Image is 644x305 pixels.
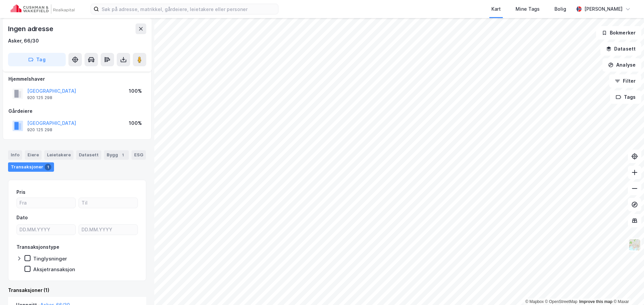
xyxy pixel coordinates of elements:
div: Kontrollprogram for chat [610,273,644,305]
button: Tags [610,90,641,104]
div: Dato [16,214,28,222]
iframe: Chat Widget [610,273,644,305]
input: DD.MM.YYYY [79,225,138,235]
button: Tag [8,53,66,66]
div: Datasett [76,150,101,160]
div: Asker, 66/30 [8,37,39,45]
div: Pris [16,188,25,196]
input: Fra [17,198,75,208]
input: Søk på adresse, matrikkel, gårdeiere, leietakere eller personer [99,4,278,14]
button: Datasett [600,42,641,56]
div: 100% [129,87,142,95]
div: Leietakere [44,150,73,160]
button: Analyse [602,58,641,72]
img: Z [628,238,641,251]
a: OpenStreetMap [545,299,578,304]
input: Til [79,198,138,208]
div: Ingen adresse [8,23,54,34]
a: Improve this map [579,299,612,304]
div: Gårdeiere [8,107,146,115]
div: [PERSON_NAME] [584,5,623,13]
a: Mapbox [525,299,544,304]
button: Filter [609,74,641,88]
div: 1 [45,164,51,170]
div: 100% [129,119,142,127]
div: Transaksjoner (1) [8,286,146,294]
div: Kart [491,5,501,13]
div: Bygg [104,150,129,160]
div: Info [8,150,22,160]
div: 920 125 298 [27,127,52,133]
div: Bolig [554,5,566,13]
div: Mine Tags [516,5,540,13]
div: Transaksjonstype [16,243,59,251]
div: ESG [131,150,146,160]
input: DD.MM.YYYY [17,225,75,235]
div: 920 125 298 [27,95,52,100]
div: 1 [119,152,126,158]
img: cushman-wakefield-realkapital-logo.202ea83816669bd177139c58696a8fa1.svg [11,4,74,14]
div: Aksjetransaksjon [33,266,75,273]
div: Transaksjoner [8,162,54,172]
div: Tinglysninger [33,255,67,262]
button: Bokmerker [596,26,641,40]
div: Eiere [25,150,42,160]
div: Hjemmelshaver [8,75,146,83]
